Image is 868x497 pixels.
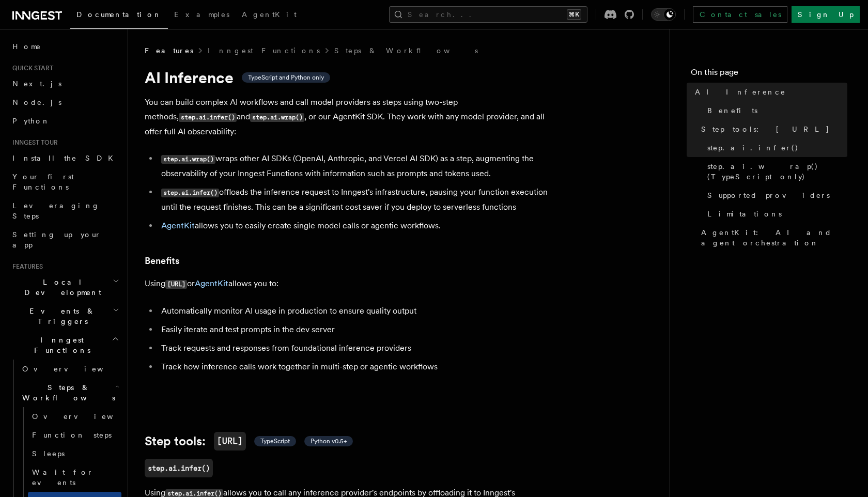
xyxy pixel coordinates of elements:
[28,407,121,426] a: Overview
[8,302,121,331] button: Events & Triggers
[8,335,112,355] span: Inngest Functions
[8,331,121,360] button: Inngest Functions
[12,41,41,52] span: Home
[697,223,847,252] a: AgentKit: AI and agent orchestration
[12,230,101,249] span: Setting up your app
[707,209,782,219] span: Limitations
[161,221,195,230] a: AgentKit
[707,105,757,116] span: Benefits
[145,95,558,139] p: You can build complex AI workflows and call model providers as steps using two-step methods, and ...
[693,6,787,23] a: Contact sales
[250,113,304,122] code: step.ai.wrap()
[8,138,58,147] span: Inngest tour
[703,157,847,186] a: step.ai.wrap() (TypeScript only)
[334,45,478,56] a: Steps & Workflows
[161,155,215,164] code: step.ai.wrap()
[8,273,121,302] button: Local Development
[70,3,168,29] a: Documentation
[8,167,121,196] a: Your first Functions
[161,189,219,197] code: step.ai.infer()
[8,225,121,254] a: Setting up your app
[208,45,320,56] a: Inngest Functions
[697,120,847,138] a: Step tools: [URL]
[168,3,236,28] a: Examples
[8,64,53,72] span: Quick start
[145,459,213,477] a: step.ai.infer()
[8,37,121,56] a: Home
[12,98,61,106] span: Node.js
[195,278,228,288] a: AgentKit
[145,45,193,56] span: Features
[22,365,129,373] span: Overview
[792,6,860,23] a: Sign Up
[158,360,558,374] li: Track how inference calls work together in multi-step or agentic workflows
[8,277,113,298] span: Local Development
[311,437,347,445] span: Python v0.5+
[18,360,121,378] a: Overview
[12,173,74,191] span: Your first Functions
[145,254,179,268] a: Benefits
[703,205,847,223] a: Limitations
[12,117,50,125] span: Python
[158,341,558,355] li: Track requests and responses from foundational inference providers
[703,101,847,120] a: Benefits
[12,80,61,88] span: Next.js
[707,190,830,200] span: Supported providers
[179,113,237,122] code: step.ai.infer()
[8,196,121,225] a: Leveraging Steps
[651,8,676,21] button: Toggle dark mode
[248,73,324,82] span: TypeScript and Python only
[691,83,847,101] a: AI Inference
[174,10,229,19] span: Examples
[32,412,138,421] span: Overview
[28,463,121,492] a: Wait for events
[145,432,353,451] a: Step tools:[URL] TypeScript Python v0.5+
[158,219,558,233] li: allows you to easily create single model calls or agentic workflows.
[8,93,121,112] a: Node.js
[165,280,187,289] code: [URL]
[28,444,121,463] a: Sleeps
[28,426,121,444] a: Function steps
[158,151,558,181] li: wraps other AI SDKs (OpenAI, Anthropic, and Vercel AI SDK) as a step, augmenting the observabilit...
[8,74,121,93] a: Next.js
[691,66,847,83] h4: On this page
[32,431,112,439] span: Function steps
[701,124,830,134] span: Step tools: [URL]
[32,468,94,487] span: Wait for events
[158,304,558,318] li: Automatically monitor AI usage in production to ensure quality output
[158,185,558,214] li: offloads the inference request to Inngest's infrastructure, pausing your function execution until...
[214,432,246,451] code: [URL]
[389,6,587,23] button: Search...⌘K
[8,262,43,271] span: Features
[12,201,100,220] span: Leveraging Steps
[76,10,162,19] span: Documentation
[18,378,121,407] button: Steps & Workflows
[703,186,847,205] a: Supported providers
[8,306,113,327] span: Events & Triggers
[32,449,65,458] span: Sleeps
[703,138,847,157] a: step.ai.infer()
[695,87,786,97] span: AI Inference
[158,322,558,337] li: Easily iterate and test prompts in the dev server
[8,112,121,130] a: Python
[707,143,799,153] span: step.ai.infer()
[567,9,581,20] kbd: ⌘K
[701,227,847,248] span: AgentKit: AI and agent orchestration
[242,10,297,19] span: AgentKit
[8,149,121,167] a: Install the SDK
[12,154,119,162] span: Install the SDK
[260,437,290,445] span: TypeScript
[18,382,115,403] span: Steps & Workflows
[145,68,558,87] h1: AI Inference
[145,276,558,291] p: Using or allows you to:
[707,161,847,182] span: step.ai.wrap() (TypeScript only)
[236,3,303,28] a: AgentKit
